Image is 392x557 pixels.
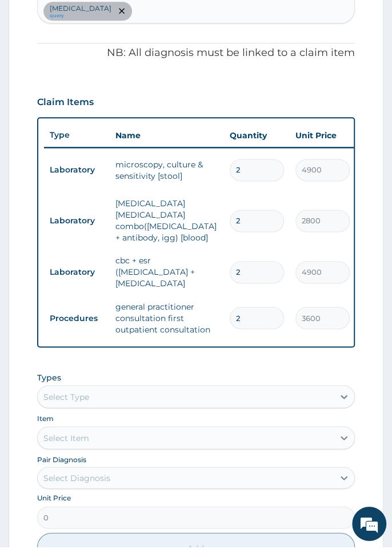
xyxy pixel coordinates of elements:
[44,221,110,242] td: Laboratory
[37,465,86,475] label: Pair Diagnosis
[110,135,224,158] th: Name
[50,2,142,8] small: query
[44,273,110,294] td: Laboratory
[110,203,224,260] td: [MEDICAL_DATA] [MEDICAL_DATA] combo([MEDICAL_DATA]+ antibody, igg) [blood]
[290,135,355,158] th: Unit Price
[66,144,158,259] span: We're online!
[44,170,110,191] td: Laboratory
[37,57,355,71] p: NB: All diagnosis must be linked to a claim item
[6,312,218,352] textarea: Type your message and hit 'Enter'
[37,383,61,393] label: Types
[44,135,110,157] th: Type
[59,64,192,79] div: Chat with us now
[21,57,46,86] img: d_794563401_company_1708531726252_794563401
[44,318,110,339] td: Procedures
[43,483,110,494] div: Select Diagnosis
[110,164,224,198] td: microscopy, culture & sensitivity [stool]
[37,503,71,513] label: Unit Price
[171,2,296,8] small: query
[43,402,89,413] div: Select Type
[50,24,111,30] small: query
[117,17,127,27] span: remove selection option
[37,107,94,119] h3: Claim Items
[37,424,54,434] label: Item
[110,306,224,351] td: general practitioner consultation first outpatient consultation
[224,135,290,158] th: Quantity
[187,6,215,33] div: Minimize live chat window
[50,15,111,24] p: [MEDICAL_DATA]
[110,260,224,306] td: cbc + esr ([MEDICAL_DATA] + [MEDICAL_DATA]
